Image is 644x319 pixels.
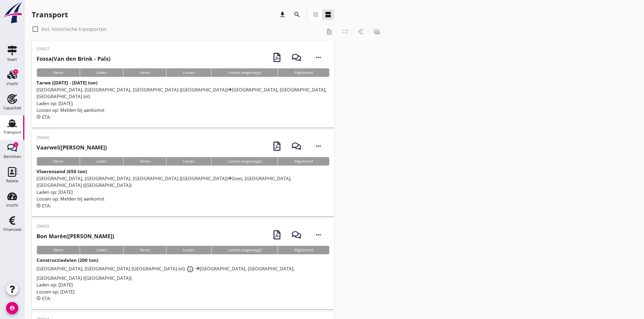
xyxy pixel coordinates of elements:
[166,157,211,166] div: Lossen
[37,46,110,52] p: 250627
[37,157,80,166] div: Varen
[37,107,104,113] span: Lossen op: Melden bij aankomst
[37,266,295,281] span: [GEOGRAPHIC_DATA], [GEOGRAPHIC_DATA] [GEOGRAPHIC_DATA] (nl) [GEOGRAPHIC_DATA], [GEOGRAPHIC_DATA],...
[32,41,334,128] a: 250627Fossa(Van den Brink - Pals)VarenLadenVarenLossenLosbon toegevoegdAfgeleverdTarwe ([DATE] - ...
[293,11,301,18] i: search
[123,157,166,166] div: Varen
[4,155,21,159] div: Berichten
[37,189,73,195] span: Laden op: [DATE]
[6,302,18,314] i: account_circle
[211,246,278,254] div: Losbon toegevoegd
[310,226,327,243] i: more_horiz
[37,80,97,86] strong: Tarwe ([DATE] - [DATE] ton)
[123,246,166,254] div: Varen
[37,144,59,151] strong: Vaarwel
[211,157,278,166] div: Losbon toegevoegd
[37,135,107,140] p: 250626
[37,100,73,106] span: Laden op: [DATE]
[37,87,327,100] span: [GEOGRAPHIC_DATA], [GEOGRAPHIC_DATA], [GEOGRAPHIC_DATA] ([GEOGRAPHIC_DATA]) [GEOGRAPHIC_DATA], [G...
[32,130,334,216] a: 250626Vaarwel([PERSON_NAME])VarenLadenVarenLossenLosbon toegevoegdAfgeleverdVloerenzand (650 ton)...
[7,57,17,61] div: Kaart
[3,130,21,134] div: Transport
[37,232,114,240] h2: ([PERSON_NAME])
[37,246,80,254] div: Varen
[80,68,123,77] div: Laden
[37,175,292,188] span: [GEOGRAPHIC_DATA], [GEOGRAPHIC_DATA], [GEOGRAPHIC_DATA] ([GEOGRAPHIC_DATA]) Goes, [GEOGRAPHIC_DAT...
[312,11,319,18] i: view_headline
[32,10,68,19] div: Transport
[279,11,286,18] i: download
[37,168,87,174] strong: Vloerenzand (650 ton)
[41,26,107,32] label: Incl. historische transporten
[3,228,21,232] div: Financieel
[37,224,114,229] p: 250625
[37,143,107,152] h2: ([PERSON_NAME])
[42,203,51,209] span: ETA:
[123,68,166,77] div: Varen
[3,106,21,110] div: Capaciteit
[324,11,332,18] i: view_agenda
[310,138,327,155] i: more_horiz
[37,196,104,202] span: Lossen op: Melden bij aankomst
[13,142,18,147] div: 1
[37,257,98,263] strong: Constructiedelen (200 ton)
[42,295,51,301] span: ETA:
[13,69,18,74] div: 1
[37,55,52,62] strong: Fossa
[278,157,329,166] div: Afgeleverd
[37,289,75,295] span: Lossen op: [DATE]
[80,246,123,254] div: Laden
[278,246,329,254] div: Afgeleverd
[6,82,18,86] div: Vracht
[278,68,329,77] div: Afgeleverd
[166,246,211,254] div: Lossen
[80,157,123,166] div: Laden
[6,203,18,207] div: Inzicht
[42,114,51,120] span: ETA:
[187,266,194,273] i: info_outline
[166,68,211,77] div: Lossen
[37,68,80,77] div: Varen
[32,219,334,309] a: 250625Bon Marée([PERSON_NAME])VarenLadenVarenLossenLosbon toegevoegdAfgeleverdConstructiedelen (2...
[1,2,23,24] img: logo-small.a267ee39.svg
[6,179,18,183] div: Relatie
[37,282,73,288] span: Laden op: [DATE]
[310,49,327,66] i: more_horiz
[37,232,66,240] strong: Bon Marée
[211,68,278,77] div: Losbon toegevoegd
[37,55,110,63] h2: (Van den Brink - Pals)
